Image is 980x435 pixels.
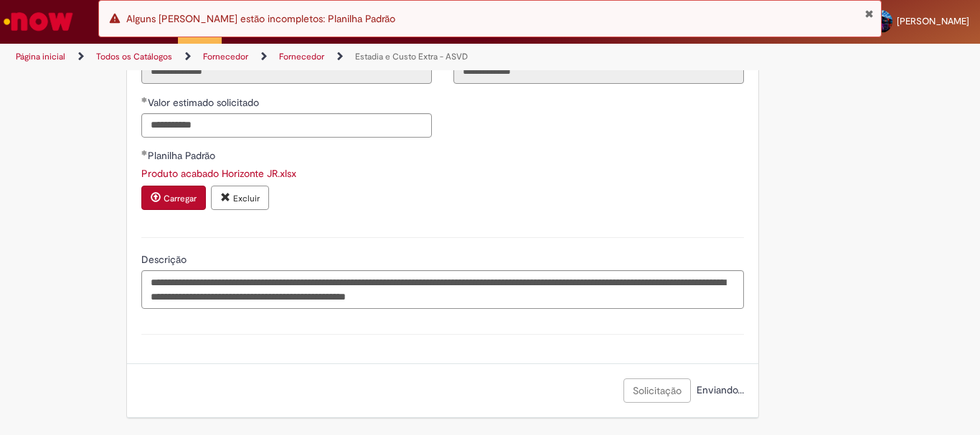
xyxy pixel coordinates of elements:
span: Obrigatório Preenchido [141,97,148,102]
span: Obrigatório Preenchido [141,150,148,156]
a: Fornecedor [203,51,248,62]
input: CNPJ Destino do Transporte [141,59,432,84]
span: Descrição [141,253,189,266]
span: Enviando... [694,383,744,396]
small: Carregar [164,193,197,204]
a: Todos os Catálogos [96,51,172,62]
button: Carregar anexo de Planilha Padrão Required [141,186,206,210]
img: ServiceNow [1,7,75,36]
a: Página inicial [16,51,65,62]
span: Alguns [PERSON_NAME] estão incompletos: Planilha Padrão [126,12,395,25]
a: Fornecedor [279,51,324,62]
ul: Trilhas de página [11,44,643,70]
textarea: Descrição [141,270,744,309]
span: Planilha Padrão [148,149,218,162]
a: Estadia e Custo Extra - ASVD [355,51,468,62]
span: [PERSON_NAME] [897,15,969,27]
a: Download de Produto acabado Horizonte JR.xlsx [141,167,296,180]
input: Valor estimado solicitado [141,113,432,138]
span: Valor estimado solicitado [148,96,262,109]
input: Descrição Destino do Transporte [453,59,744,84]
small: Excluir [233,193,260,204]
button: Excluir anexo Produto acabado Horizonte JR.xlsx [211,186,269,210]
button: Fechar Notificação [864,8,874,19]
